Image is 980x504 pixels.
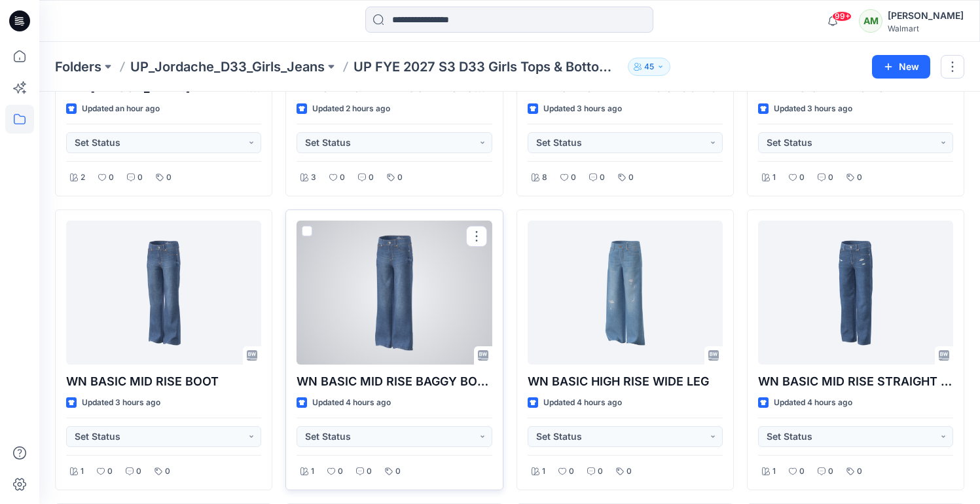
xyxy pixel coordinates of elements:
p: Updated 3 hours ago [543,102,622,116]
p: 0 [628,171,634,185]
p: 0 [165,465,170,478]
p: 0 [107,465,113,478]
p: 0 [338,465,343,478]
p: 1 [81,465,84,478]
p: 0 [397,171,403,185]
p: 0 [340,171,345,185]
p: Updated 4 hours ago [774,396,852,410]
p: 0 [828,465,833,478]
p: 0 [626,465,632,478]
button: 45 [628,58,670,76]
p: Updated 2 hours ago [312,102,390,116]
p: 0 [369,171,374,185]
div: [PERSON_NAME] [888,8,964,24]
p: WN BASIC MID RISE BOOT [66,372,261,391]
a: UP_Jordache_D33_Girls_Jeans [130,58,325,76]
a: Folders [55,58,101,76]
div: AM [859,9,882,33]
a: WN BASIC HIGH RISE WIDE LEG [528,221,723,365]
p: 0 [598,465,603,478]
p: WN BASIC MID RISE STRAIGHT - STRETCH [758,372,953,391]
p: UP FYE 2027 S3 D33 Girls Tops & Bottoms Jordache [354,58,623,76]
p: Updated 3 hours ago [82,396,160,410]
p: 8 [542,171,547,185]
p: 0 [600,171,605,185]
button: New [872,55,930,79]
p: 0 [109,171,114,185]
span: 99+ [832,11,852,22]
a: WN BASIC MID RISE STRAIGHT - STRETCH [758,221,953,365]
p: 0 [799,465,805,478]
p: 0 [395,465,401,478]
p: 1 [772,171,776,185]
p: 1 [311,465,314,478]
p: 0 [136,465,141,478]
p: 0 [857,171,862,185]
a: WN BASIC MID RISE BOOT [66,221,261,365]
p: 3 [311,171,316,185]
p: 1 [772,465,776,478]
p: Updated 3 hours ago [774,102,852,116]
p: 1 [542,465,545,478]
p: 0 [166,171,172,185]
p: Updated 4 hours ago [543,396,622,410]
p: 0 [367,465,372,478]
p: 0 [799,171,805,185]
p: 2 [81,171,85,185]
p: 0 [828,171,833,185]
p: WN BASIC HIGH RISE WIDE LEG [528,372,723,391]
p: Updated 4 hours ago [312,396,391,410]
p: WN BASIC MID RISE BAGGY BOOT [297,372,492,391]
p: 45 [644,60,654,74]
p: Updated an hour ago [82,102,160,116]
p: 0 [137,171,143,185]
p: 0 [571,171,576,185]
a: WN BASIC MID RISE BAGGY BOOT [297,221,492,365]
div: Walmart [888,24,964,33]
p: 0 [569,465,574,478]
p: 0 [857,465,862,478]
